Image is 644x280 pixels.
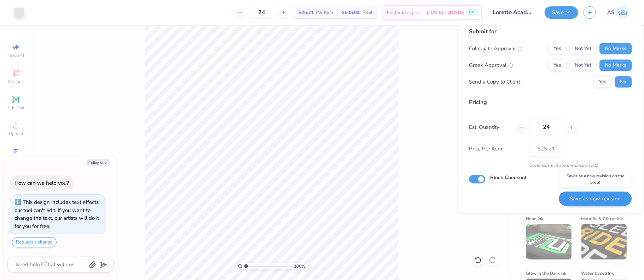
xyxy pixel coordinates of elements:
button: Collapse [86,159,110,166]
span: AS [607,8,614,17]
button: No [615,76,632,87]
span: Water based Ink [581,269,614,277]
button: Save as new revision [559,192,632,206]
span: Neon Ink [526,215,543,222]
span: Total [362,9,372,16]
span: [DATE] - [DATE] [427,9,465,16]
button: Yes [548,43,567,54]
span: Image AI [8,52,24,58]
span: $605.04 [342,9,360,16]
img: Neon Ink [526,224,572,259]
label: Est. Quantity [469,123,511,131]
label: Price Per Item [469,145,524,153]
div: Submit for [469,27,632,36]
span: FREE [469,10,476,15]
button: Yes [593,76,612,87]
button: Yes [548,59,567,71]
button: Save [545,6,578,19]
span: Per Item [316,9,333,16]
span: $25.21 [298,9,314,16]
div: Pricing [469,98,632,107]
div: This design includes text effects our tool can't edit. If you want to change the text, our artist... [14,199,99,230]
img: Akshay Singh [616,6,630,19]
div: Greek Approval [469,61,513,69]
span: 100 % [294,263,305,269]
input: – – [529,119,563,135]
span: Upload [9,131,23,137]
button: No Marks [599,59,632,71]
span: Designs [8,79,24,84]
span: Add Text [7,105,24,110]
span: Est. Delivery [387,9,414,16]
img: Metallic & Glitter Ink [581,224,627,259]
input: – – [248,6,275,19]
label: Block Checkout [490,174,527,181]
button: Request a change [12,237,57,247]
div: Saves as a new revision on the proof [560,171,631,187]
span: Glow in the Dark Ink [526,269,566,277]
span: Metallic & Glitter Ink [581,215,623,222]
div: Collegiate Approval [469,45,522,53]
input: Untitled Design [487,5,539,19]
button: Not Yet [569,43,597,54]
button: No Marks [599,43,632,54]
div: Send a Copy to Client [469,78,520,86]
button: Not Yet [569,59,597,71]
a: AS [607,6,630,19]
div: How can we help you? [14,179,69,187]
div: Customers will see this price on HQ. [469,162,632,168]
